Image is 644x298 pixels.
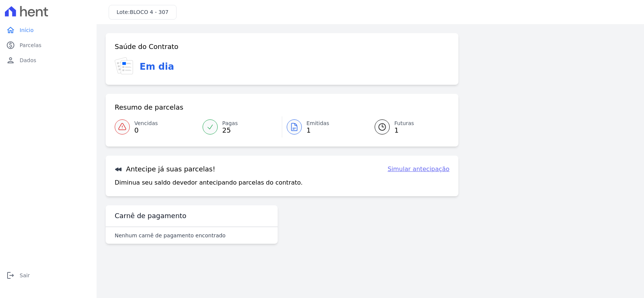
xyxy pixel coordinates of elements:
[394,119,414,127] span: Futuras
[282,116,366,138] a: Emitidas 1
[222,127,238,133] span: 25
[366,116,449,138] a: Futuras 1
[115,178,303,187] p: Diminua seu saldo devedor antecipando parcelas do contrato.
[6,271,15,280] i: logout
[20,57,36,64] span: Dados
[3,268,94,283] a: logoutSair
[3,38,94,53] a: paidParcelas
[115,232,226,239] p: Nenhum carnê de pagamento encontrado
[134,127,158,133] span: 0
[20,41,41,49] span: Parcelas
[198,116,282,138] a: Pagas 25
[115,42,178,51] h3: Saúde do Contrato
[20,272,30,279] span: Sair
[20,26,34,34] span: Início
[115,211,186,220] h3: Carnê de pagamento
[140,60,174,73] h3: Em dia
[115,103,183,112] h3: Resumo de parcelas
[394,127,414,133] span: 1
[117,8,169,16] h3: Lote:
[306,127,329,133] span: 1
[222,119,238,127] span: Pagas
[3,23,94,38] a: homeInício
[6,26,15,35] i: home
[115,116,198,138] a: Vencidas 0
[134,119,158,127] span: Vencidas
[6,56,15,65] i: person
[3,53,94,68] a: personDados
[115,165,215,174] h3: Antecipe já suas parcelas!
[387,165,449,174] a: Simular antecipação
[130,9,169,15] span: BLOCO 4 - 307
[6,41,15,50] i: paid
[306,119,329,127] span: Emitidas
